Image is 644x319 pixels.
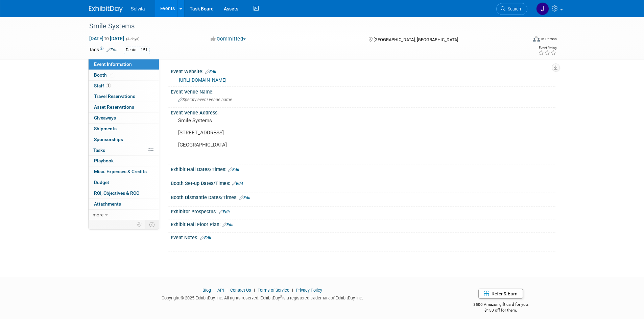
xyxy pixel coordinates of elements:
span: (4 days) [125,37,140,41]
span: Playbook [94,158,114,163]
td: Tags [89,46,118,54]
span: Search [505,6,521,11]
td: Personalize Event Tab Strip [134,220,145,229]
a: Edit [205,70,216,74]
td: Toggle Event Tabs [145,220,159,229]
span: Solvita [131,6,145,11]
a: Edit [232,181,243,186]
span: Staff [94,83,111,88]
span: | [290,288,295,293]
span: Misc. Expenses & Credits [94,169,147,174]
span: | [252,288,257,293]
span: Specify event venue name [178,97,232,102]
div: Event Website: [171,67,555,75]
div: Booth Dismantle Dates/Times: [171,192,555,201]
a: [URL][DOMAIN_NAME] [179,77,226,83]
div: Exhibit Hall Floor Plan: [171,219,555,228]
button: Committed [208,35,248,43]
a: Sponsorships [89,134,159,145]
span: | [212,288,216,293]
a: Shipments [89,124,159,134]
sup: ® [280,295,282,299]
span: to [103,36,110,41]
a: Edit [219,210,230,214]
a: Edit [200,236,211,240]
a: Privacy Policy [296,288,322,293]
a: Contact Us [230,288,251,293]
div: Exhibitor Prospectus: [171,207,555,215]
span: 1 [106,83,111,88]
span: Travel Reservations [94,94,135,99]
div: Smile Systems [87,20,517,32]
img: Format-Inperson.png [533,36,540,42]
a: Travel Reservations [89,91,159,102]
span: Attachments [94,201,121,207]
a: API [217,288,224,293]
a: Staff1 [89,81,159,91]
a: more [89,210,159,220]
a: Event Information [89,59,159,70]
div: Exhibit Hall Dates/Times: [171,164,555,173]
a: Giveaways [89,113,159,123]
img: Josh Richardson [536,2,549,15]
span: [GEOGRAPHIC_DATA], [GEOGRAPHIC_DATA] [374,37,458,42]
div: Booth Set-up Dates/Times: [171,178,555,187]
div: $500 Amazon gift card for you, [446,297,555,313]
a: Search [496,3,527,15]
a: ROI, Objectives & ROO [89,188,159,198]
a: Asset Reservations [89,102,159,112]
img: ExhibitDay [89,6,123,12]
span: Asset Reservations [94,104,134,110]
a: Misc. Expenses & Credits [89,166,159,177]
span: Shipments [94,126,117,131]
span: Sponsorships [94,137,123,142]
a: Booth [89,70,159,80]
span: [DATE] [DATE] [89,35,124,42]
div: Dental - 151 [124,47,150,54]
a: Edit [239,195,251,200]
span: | [225,288,229,293]
a: Playbook [89,156,159,166]
a: Attachments [89,199,159,209]
span: Event Information [94,61,132,67]
a: Budget [89,177,159,188]
i: Booth reservation complete [110,73,113,77]
div: Event Format [487,35,557,45]
span: Giveaways [94,115,116,121]
span: more [93,212,103,217]
span: Tasks [93,148,105,153]
div: $150 off for them. [446,308,555,313]
a: Edit [222,222,234,227]
div: Event Venue Name: [171,87,555,95]
span: ROI, Objectives & ROO [94,190,139,196]
div: In-Person [541,36,557,42]
div: Event Venue Address: [171,108,555,116]
a: Refer & Earn [478,289,523,299]
a: Terms of Service [258,288,289,293]
pre: Smile Systems [STREET_ADDRESS] [GEOGRAPHIC_DATA] ​ [178,117,324,160]
a: Edit [228,167,239,172]
div: Event Rating [538,46,556,50]
span: Budget [94,180,109,185]
a: Tasks [89,145,159,156]
div: Event Notes: [171,233,555,241]
a: Edit [106,48,118,52]
span: Booth [94,72,115,78]
a: Blog [202,288,211,293]
div: Copyright © 2025 ExhibitDay, Inc. All rights reserved. ExhibitDay is a registered trademark of Ex... [89,293,436,301]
